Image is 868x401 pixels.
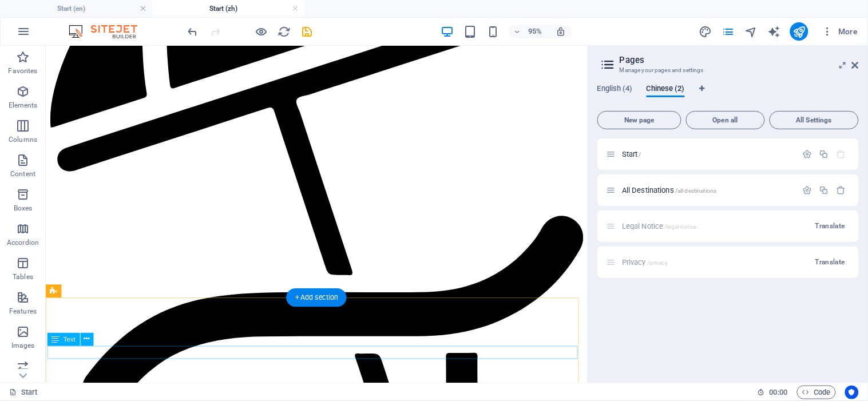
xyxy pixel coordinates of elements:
[64,336,76,342] span: Text
[9,386,38,399] a: Click to cancel selection. Double-click to open Pages
[818,22,863,41] button: More
[639,152,641,158] span: /
[8,66,37,76] p: Favorites
[778,388,779,396] span: :
[767,25,781,38] button: text_generator
[837,185,846,195] div: Remove
[770,111,859,129] button: All Settings
[597,111,681,129] button: New page
[819,149,829,159] div: Duplicate
[7,238,39,247] p: Accordion
[9,135,37,144] p: Columns
[526,25,544,38] h6: 95%
[744,25,758,38] i: Navigator
[722,25,735,38] button: pages
[803,185,812,195] div: Settings
[10,169,35,178] p: Content
[152,2,304,15] h4: Start (zh)
[278,25,291,38] i: Reload page
[691,117,760,124] span: Open all
[620,55,859,65] h2: Pages
[845,386,859,399] button: Usercentrics
[509,25,549,38] button: 95%
[811,253,850,271] button: Translate
[837,149,846,159] div: The startpage cannot be deleted
[797,386,836,399] button: Code
[619,150,797,158] div: Start/
[66,25,152,38] img: Editor Logo
[9,307,37,316] p: Features
[803,149,812,159] div: Settings
[792,25,806,38] i: Publish
[770,386,787,399] span: 00 00
[758,386,788,399] h6: Session time
[686,111,765,129] button: Open all
[675,188,716,194] span: /all-destinations
[622,186,717,194] span: Click to open page
[722,25,735,38] i: Pages (Ctrl+Alt+S)
[13,272,33,281] p: Tables
[14,204,33,213] p: Boxes
[11,341,35,350] p: Images
[744,25,758,38] button: navigator
[802,386,831,399] span: Code
[775,117,854,124] span: All Settings
[619,186,797,194] div: All Destinations/all-destinations
[699,25,712,38] button: design
[287,288,347,306] div: + Add section
[597,82,633,98] span: English (4)
[819,185,829,195] div: Duplicate
[187,25,200,38] i: Undo: Change image (Ctrl+Z)
[767,25,780,38] i: AI Writer
[815,257,845,267] span: Translate
[790,22,808,41] button: publish
[255,25,268,38] button: Click here to leave preview mode and continue editing
[815,221,845,231] span: Translate
[647,82,685,98] span: Chinese (2)
[301,25,314,38] i: Save (Ctrl+S)
[699,25,712,38] i: Design (Ctrl+Alt+Y)
[603,117,676,124] span: New page
[556,26,566,37] i: On resize automatically adjust zoom level to fit chosen device.
[822,26,858,37] span: More
[300,25,314,38] button: save
[597,85,859,106] div: Language Tabs
[811,217,850,235] button: Translate
[186,25,200,38] button: undo
[9,101,38,110] p: Elements
[278,25,291,38] button: reload
[622,150,641,158] span: Start
[620,65,836,76] h3: Manage your pages and settings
